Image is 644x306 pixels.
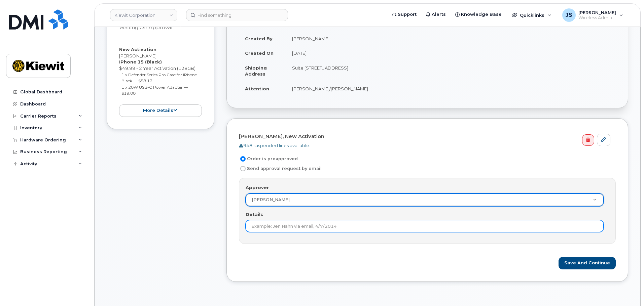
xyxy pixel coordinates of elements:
[245,86,269,91] strong: Attention
[252,197,290,202] span: Erik Kollberg
[119,25,172,31] small: Waiting On Approval
[239,134,610,139] h4: [PERSON_NAME], New Activation
[110,9,177,21] a: Kiewit Corporation
[240,156,246,162] input: Order is preapproved
[245,65,267,77] strong: Shipping Address
[239,165,322,173] label: Send approval request by email
[186,9,288,21] input: Find something...
[398,11,417,18] span: Support
[121,72,197,84] small: 1 x Defender Series Pro Case for iPhone Black — $58.12
[559,257,616,269] button: Save and Continue
[119,59,162,64] strong: iPhone 15 (Black)
[245,50,274,56] strong: Created On
[286,31,616,46] td: [PERSON_NAME]
[615,277,639,301] iframe: Messenger Launcher
[246,220,604,232] input: Example: Jen Hahn via email, 4/7/2014
[507,8,556,22] div: Quicklinks
[578,10,616,15] span: [PERSON_NAME]
[246,194,603,206] a: [PERSON_NAME]
[566,11,572,19] span: JS
[240,166,246,171] input: Send approval request by email
[119,46,202,117] div: [PERSON_NAME] $49.99 - 2 Year Activation (128GB)
[286,46,616,60] td: [DATE]
[245,36,273,41] strong: Created By
[432,11,446,18] span: Alerts
[286,60,616,81] td: Suite [STREET_ADDRESS]
[246,184,269,191] label: Approver
[119,47,156,52] strong: New Activation
[121,85,188,96] small: 1 x 20W USB-C Power Adapter — $19.00
[421,8,451,21] a: Alerts
[578,15,616,20] span: Wireless Admin
[239,142,610,149] div: 948 suspended lines available.
[451,8,506,21] a: Knowledge Base
[246,211,263,218] label: Details
[558,8,628,22] div: Jesse Sueper
[387,8,421,21] a: Support
[520,12,544,18] span: Quicklinks
[286,81,616,96] td: [PERSON_NAME]/[PERSON_NAME]
[239,155,298,163] label: Order is preapproved
[461,11,502,18] span: Knowledge Base
[119,104,202,117] button: more details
